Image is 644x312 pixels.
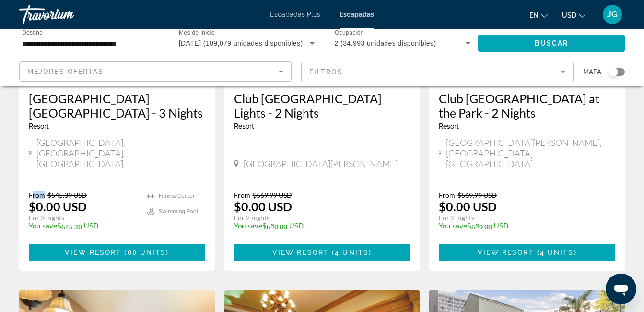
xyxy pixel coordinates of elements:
[29,91,205,120] a: [GEOGRAPHIC_DATA] [GEOGRAPHIC_DATA] - 3 Nights
[234,222,262,230] span: You save
[607,10,618,19] span: JG
[439,214,606,222] p: For 2 nights
[36,137,205,169] span: [GEOGRAPHIC_DATA], [GEOGRAPHIC_DATA], [GEOGRAPHIC_DATA]
[439,222,467,230] span: You save
[439,91,615,120] a: Club [GEOGRAPHIC_DATA] at the Park - 2 Nights
[29,191,45,199] span: From
[540,249,574,256] span: 4 units
[457,191,497,199] span: $569.99 USD
[529,8,548,22] button: Cambiar idioma
[65,249,121,256] span: View Resort
[234,199,292,214] font: $0.00 USD
[329,249,372,256] span: ( )
[29,222,138,230] p: $545.39 USD
[439,191,455,199] span: From
[446,137,615,169] span: [GEOGRAPHIC_DATA][PERSON_NAME], [GEOGRAPHIC_DATA], [GEOGRAPHIC_DATA]
[234,214,401,222] p: For 2 nights
[439,222,606,230] p: $569.99 USD
[19,2,115,27] a: Travorium
[439,199,497,214] font: $0.00 USD
[234,222,401,230] p: $569.99 USD
[600,4,625,24] button: Menú de usuario
[128,249,166,256] span: 88 units
[22,29,43,36] span: Destino
[234,244,410,261] button: View Resort(4 units)
[335,30,364,36] span: Ocupación
[478,35,625,52] button: Buscar
[562,12,576,19] span: USD
[583,65,601,79] span: Mapa
[29,199,87,214] font: $0.00 USD
[179,39,303,47] span: [DATE] (109,079 unidades disponibles)
[253,191,292,199] span: $569.99 USD
[121,249,169,256] span: ( )
[340,11,374,18] a: Escapadas
[335,249,369,256] span: 4 units
[301,61,574,83] button: Filtro
[234,191,250,199] span: From
[244,158,398,169] span: [GEOGRAPHIC_DATA][PERSON_NAME]
[478,249,534,256] span: View Resort
[234,91,410,120] a: Club [GEOGRAPHIC_DATA] Lights - 2 Nights
[272,249,329,256] span: View Resort
[439,244,615,261] button: View Resort(4 units)
[27,68,104,75] span: Mejores ofertas
[47,191,87,199] span: $545.39 USD
[159,193,195,199] span: Fitness Center
[159,208,198,215] span: Swimming Pool
[29,122,49,130] span: Resort
[529,12,539,19] span: en
[29,222,57,230] span: You save
[535,39,569,47] span: Buscar
[29,214,138,222] p: For 3 nights
[179,30,215,36] span: Mes de inicio
[234,122,254,130] span: Resort
[439,122,459,130] span: Resort
[562,8,585,22] button: Cambiar moneda
[27,66,283,77] mat-select: Ordenar por
[606,274,636,304] iframe: Botón para iniciar la ventana de mensajería
[270,11,320,18] a: Escapadas Plus
[534,249,577,256] span: ( )
[29,244,205,261] button: View Resort(88 units)
[335,39,436,47] span: 2 (34.993 unidades disponibles)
